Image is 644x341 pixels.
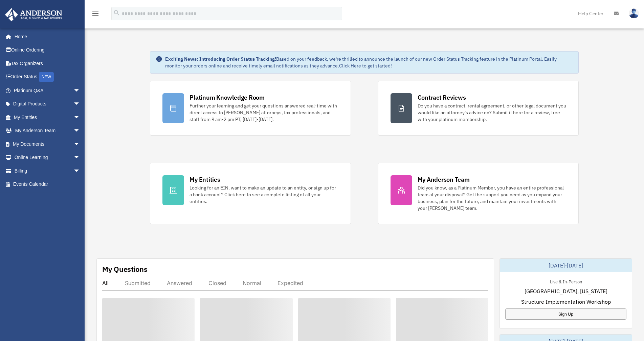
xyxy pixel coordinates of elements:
[5,57,90,70] a: Tax Organizers
[243,280,261,286] div: Normal
[418,184,566,212] div: Did you know, as a Platinum Member, you have an entire professional team at your disposal? Get th...
[5,164,90,178] a: Billingarrow_drop_down
[73,111,87,124] span: arrow_drop_down
[5,70,90,84] a: Order StatusNEW
[5,151,90,164] a: Online Learningarrow_drop_down
[5,84,90,97] a: Platinum Q&Aarrow_drop_down
[190,93,265,102] div: Platinum Knowledge Room
[5,178,90,191] a: Events Calendar
[629,8,639,18] img: User Pic
[73,137,87,151] span: arrow_drop_down
[39,72,54,82] div: NEW
[500,259,632,272] div: [DATE]-[DATE]
[5,137,90,151] a: My Documentsarrow_drop_down
[73,151,87,165] span: arrow_drop_down
[208,280,226,286] div: Closed
[165,56,276,62] strong: Exciting News: Introducing Order Status Tracking!
[5,43,90,57] a: Online Ordering
[505,308,626,320] a: Sign Up
[165,56,573,69] div: Based on your feedback, we're thrilled to announce the launch of our new Order Status Tracking fe...
[418,175,470,184] div: My Anderson Team
[5,111,90,124] a: My Entitiesarrow_drop_down
[277,280,303,286] div: Expedited
[167,280,192,286] div: Answered
[73,84,87,98] span: arrow_drop_down
[190,102,338,123] div: Further your learning and get your questions answered real-time with direct access to [PERSON_NAM...
[5,97,90,111] a: Digital Productsarrow_drop_down
[190,175,220,184] div: My Entities
[73,124,87,138] span: arrow_drop_down
[5,124,90,138] a: My Anderson Teamarrow_drop_down
[91,12,99,18] a: menu
[125,280,151,286] div: Submitted
[378,163,579,224] a: My Anderson Team Did you know, as a Platinum Member, you have an entire professional team at your...
[521,298,611,306] span: Structure Implementation Workshop
[3,8,64,21] img: Anderson Advisors Platinum Portal
[150,81,351,136] a: Platinum Knowledge Room Further your learning and get your questions answered real-time with dire...
[102,280,109,286] div: All
[73,97,87,111] span: arrow_drop_down
[190,184,338,205] div: Looking for an EIN, want to make an update to an entity, or sign up for a bank account? Click her...
[91,9,99,18] i: menu
[378,81,579,136] a: Contract Reviews Do you have a contract, rental agreement, or other legal document you would like...
[545,278,587,285] div: Live & In-Person
[150,163,351,224] a: My Entities Looking for an EIN, want to make an update to an entity, or sign up for a bank accoun...
[102,264,148,274] div: My Questions
[5,30,87,43] a: Home
[418,102,566,123] div: Do you have a contract, rental agreement, or other legal document you would like an attorney's ad...
[418,93,466,102] div: Contract Reviews
[525,287,607,295] span: [GEOGRAPHIC_DATA], [US_STATE]
[73,164,87,178] span: arrow_drop_down
[113,9,120,17] i: search
[339,63,392,69] a: Click Here to get started!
